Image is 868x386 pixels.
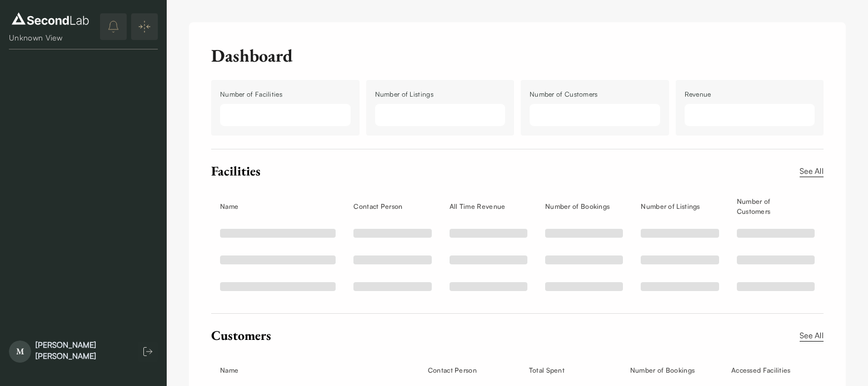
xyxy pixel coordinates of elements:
[630,365,697,375] div: Number of Bookings
[800,329,824,342] a: See All
[36,339,127,362] div: [PERSON_NAME] [PERSON_NAME]
[211,44,824,67] div: Dashboard
[138,342,158,362] button: Log out
[685,89,815,99] div: Revenue
[353,202,420,212] div: Contact Person
[220,89,351,99] div: Number of Facilities
[450,202,516,212] div: All Time Revenue
[211,327,271,344] div: Customers
[9,340,31,363] span: M
[641,202,707,212] div: Number of Listings
[100,13,127,40] button: notifications
[428,365,495,375] div: Contact Person
[529,365,596,375] div: Total Spent
[731,365,798,375] div: Accessed Facilities
[800,165,824,177] a: See All
[131,13,158,40] button: Expand/Collapse sidebar
[220,202,320,212] div: Name
[530,89,660,99] div: Number of Customers
[211,163,261,179] div: Facilities
[737,197,804,217] div: Number of Customers
[9,32,92,43] div: Unknown View
[9,10,92,28] img: logo
[375,89,506,99] div: Number of Listings
[220,365,376,375] div: Name
[545,202,612,212] div: Number of Bookings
